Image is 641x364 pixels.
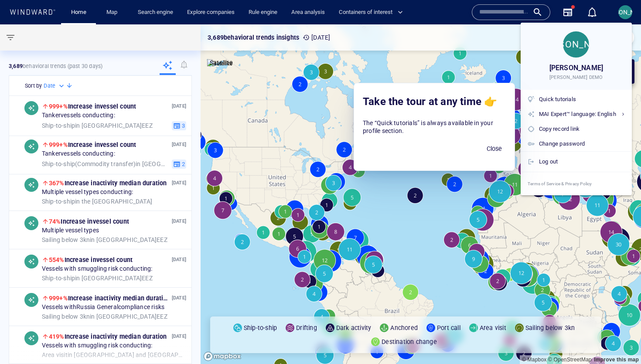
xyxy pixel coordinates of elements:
button: Close [480,141,508,157]
iframe: Chat [604,325,634,357]
span: Take the tour at any time 👉 [363,95,497,108]
div: MAI Expert™ language: English [539,109,625,119]
span: [PERSON_NAME] DEMO [549,74,603,81]
span: [PERSON_NAME] [549,62,603,74]
div: Quick tutorials [539,95,625,104]
div: Change password [539,139,625,149]
div: Copy record link [539,124,625,134]
h6: The “Quick tutorials” is always available in your profile section. [363,119,506,135]
a: Terms of Service & Privacy Policy [521,172,632,195]
span: Close [484,143,505,154]
span: [PERSON_NAME] [537,39,615,50]
div: Log out [539,157,625,167]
